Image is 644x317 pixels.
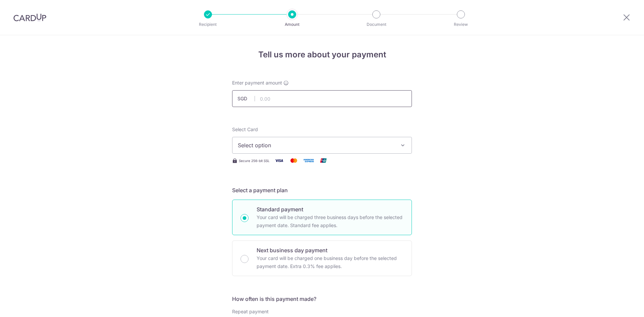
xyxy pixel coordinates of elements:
[232,126,258,132] span: translation missing: en.payables.payment_networks.credit_card.summary.labels.select_card
[232,80,282,86] span: Enter payment amount
[232,137,412,154] button: Select option
[436,21,486,28] p: Review
[287,156,301,165] img: Mastercard
[267,21,317,28] p: Amount
[232,49,412,61] h4: Tell us more about your payment
[257,205,404,213] p: Standard payment
[302,156,315,165] img: American Express
[13,13,46,21] img: CardUp
[239,158,270,163] span: Secure 256-bit SSL
[601,297,637,314] iframe: Opens a widget where you can find more information
[238,141,394,149] span: Select option
[257,213,404,229] p: Your card will be charged three business days before the selected payment date. Standard fee appl...
[237,95,255,102] span: SGD
[232,308,269,315] label: Repeat payment
[257,246,404,254] p: Next business day payment
[352,21,401,28] p: Document
[317,156,330,165] img: Union Pay
[232,90,412,107] input: 0.00
[232,295,412,303] h5: How often is this payment made?
[232,186,412,194] h5: Select a payment plan
[183,21,233,28] p: Recipient
[272,156,286,165] img: Visa
[257,254,404,270] p: Your card will be charged one business day before the selected payment date. Extra 0.3% fee applies.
